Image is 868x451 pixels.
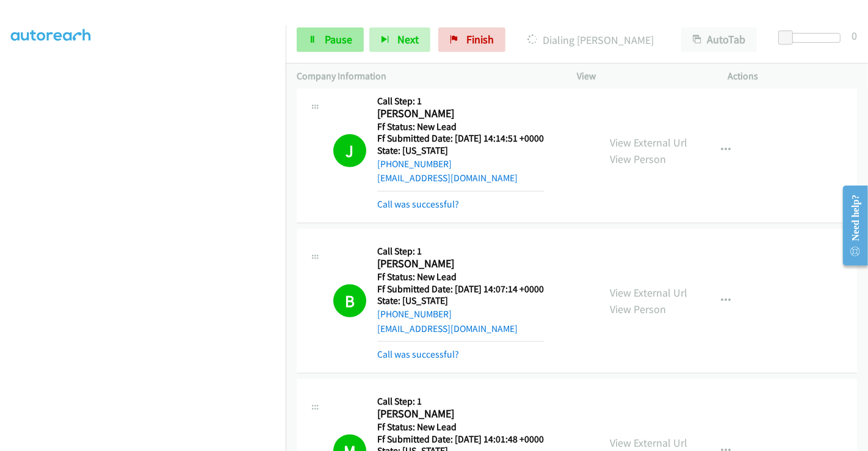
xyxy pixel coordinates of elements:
h5: Ff Status: New Lead [377,421,544,433]
h5: Call Step: 1 [377,95,544,107]
a: [PHONE_NUMBER] [377,308,452,320]
a: Finish [438,27,505,52]
h5: Ff Submitted Date: [DATE] 14:14:51 +0000 [377,132,544,145]
a: View Person [610,302,666,316]
button: AutoTab [681,27,757,52]
p: Company Information [297,69,555,84]
iframe: Resource Center [833,177,868,274]
h1: B [333,284,366,317]
h5: Ff Submitted Date: [DATE] 14:07:14 +0000 [377,283,544,295]
a: [EMAIL_ADDRESS][DOMAIN_NAME] [377,172,518,184]
a: [PHONE_NUMBER] [377,158,452,170]
h2: [PERSON_NAME] [377,407,544,421]
a: Pause [297,27,364,52]
a: View External Url [610,135,687,150]
span: Next [397,32,419,46]
a: [EMAIL_ADDRESS][DOMAIN_NAME] [377,323,518,334]
a: Call was successful? [377,348,459,360]
a: View External Url [610,436,687,450]
h5: State: [US_STATE] [377,145,544,157]
p: View [577,69,706,84]
a: Call was successful? [377,198,459,210]
div: 0 [852,27,857,44]
button: Next [369,27,430,52]
h5: State: [US_STATE] [377,295,544,307]
h1: J [333,134,366,167]
a: View Person [610,152,666,166]
a: View External Url [610,286,687,300]
h5: Ff Submitted Date: [DATE] 14:01:48 +0000 [377,433,544,446]
span: Pause [325,32,352,46]
h2: [PERSON_NAME] [377,107,544,121]
p: Actions [728,69,858,84]
p: Dialing [PERSON_NAME] [522,32,659,48]
div: Delay between calls (in seconds) [784,33,841,43]
h5: Call Step: 1 [377,395,544,408]
h5: Ff Status: New Lead [377,271,544,283]
h5: Ff Status: New Lead [377,121,544,133]
h5: Call Step: 1 [377,245,544,258]
span: Finish [466,32,494,46]
h2: [PERSON_NAME] [377,257,544,271]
